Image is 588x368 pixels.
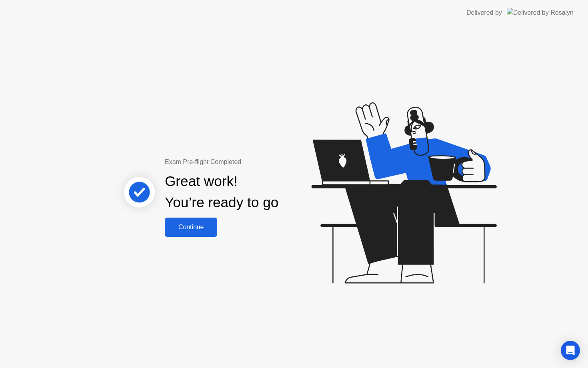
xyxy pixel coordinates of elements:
[507,8,574,17] img: Delivered by Rosalyn
[561,341,580,360] div: Open Intercom Messenger
[466,8,502,18] div: Delivered by
[167,224,215,231] div: Continue
[165,171,278,213] div: Great work! You’re ready to go
[165,218,217,237] button: Continue
[165,157,330,167] div: Exam Pre-flight Completed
